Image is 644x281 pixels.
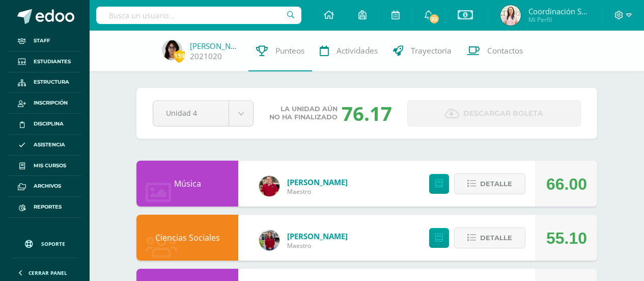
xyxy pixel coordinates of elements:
[480,228,512,247] span: Detalle
[29,269,67,276] span: Cerrar panel
[12,230,77,255] a: Soporte
[155,232,220,243] a: Ciencias Sociales
[454,227,525,248] button: Detalle
[429,13,440,24] span: 52
[248,31,312,71] a: Punteos
[259,176,279,196] img: 7947534db6ccf4a506b85fa3326511af.png
[136,161,238,207] div: Música
[41,240,65,247] span: Soporte
[34,162,66,170] span: Mis cursos
[528,6,590,16] span: Coordinación Secundaria
[174,178,201,189] a: Música
[546,215,587,261] div: 55.10
[8,93,81,114] a: Inscripción
[287,187,348,196] span: Maestro
[190,41,241,51] a: [PERSON_NAME]
[312,31,385,71] a: Actividades
[34,141,65,149] span: Asistencia
[34,78,69,86] span: Estructura
[337,45,378,56] span: Actividades
[463,101,543,126] span: Descargar boleta
[342,100,392,126] div: 76.17
[8,197,81,218] a: Reportes
[166,101,216,125] span: Unidad 4
[275,45,304,56] span: Punteos
[174,49,185,62] span: 159
[500,5,521,25] img: d2942744f9c745a4cff7aa76c081e4cf.png
[287,177,348,187] a: [PERSON_NAME]
[546,161,587,207] div: 66.00
[8,114,81,135] a: Disciplina
[8,52,81,72] a: Estudiantes
[459,31,530,71] a: Contactos
[411,45,452,56] span: Trayectoria
[259,230,279,250] img: e1f0730b59be0d440f55fb027c9eff26.png
[287,241,348,250] span: Maestro
[487,45,523,56] span: Contactos
[8,176,81,197] a: Archivos
[34,120,64,128] span: Disciplina
[136,215,238,261] div: Ciencias Sociales
[153,101,253,126] a: Unidad 4
[34,37,50,45] span: Staff
[385,31,459,71] a: Trayectoria
[480,174,512,193] span: Detalle
[34,99,68,107] span: Inscripción
[190,51,222,62] a: 2021020
[8,72,81,93] a: Estructura
[269,105,338,121] span: La unidad aún no ha finalizado
[287,231,348,241] a: [PERSON_NAME]
[454,173,525,194] button: Detalle
[8,156,81,176] a: Mis cursos
[162,40,182,60] img: 94b10c4b23a293ba5b4ad163c522c6ff.png
[8,135,81,156] a: Asistencia
[96,7,301,24] input: Busca un usuario...
[34,58,71,66] span: Estudiantes
[528,15,590,24] span: Mi Perfil
[34,203,62,211] span: Reportes
[8,31,81,52] a: Staff
[34,182,61,190] span: Archivos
